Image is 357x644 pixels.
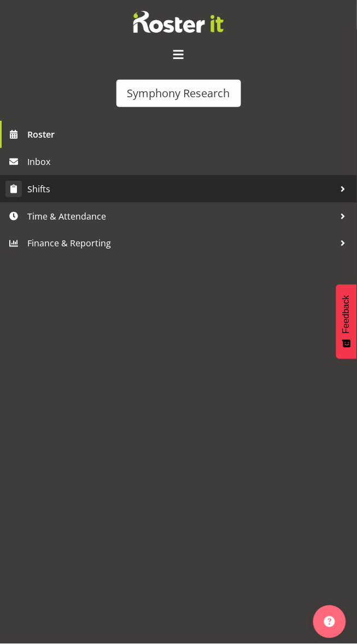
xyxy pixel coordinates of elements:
span: Feedback [342,296,352,334]
span: Roster [27,126,352,143]
span: Time & Attendance [27,208,335,224]
img: help-xxl-2.png [324,617,335,628]
span: Inbox [27,153,352,170]
div: Symphony Research [127,85,230,102]
img: Rosterit website logo [133,11,224,33]
span: Shifts [27,181,335,197]
span: Finance & Reporting [27,235,335,252]
button: Feedback - Show survey [336,285,357,359]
